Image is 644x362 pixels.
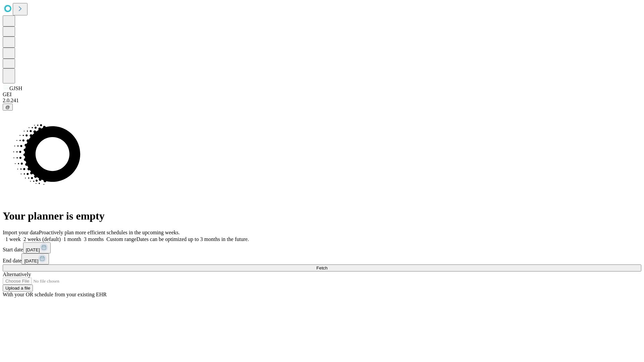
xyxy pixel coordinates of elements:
button: [DATE] [23,242,51,253]
div: End date [3,253,641,264]
button: Fetch [3,264,641,271]
span: Dates can be optimized up to 3 months in the future. [137,236,249,242]
span: 1 month [63,236,81,242]
span: [DATE] [24,258,38,263]
div: GEI [3,92,641,98]
span: [DATE] [26,247,40,252]
span: 2 weeks (default) [23,236,61,242]
span: 3 months [84,236,104,242]
span: 1 week [5,236,21,242]
span: Custom range [106,236,136,242]
span: @ [5,105,10,110]
span: Alternatively [3,271,31,277]
span: With your OR schedule from your existing EHR [3,292,107,297]
button: [DATE] [21,253,49,264]
button: @ [3,104,13,111]
div: 2.0.241 [3,98,641,104]
span: GJSH [9,85,22,91]
h1: Your planner is empty [3,210,641,222]
button: Upload a file [3,285,33,292]
span: Import your data [3,230,39,235]
span: Fetch [316,265,327,270]
div: Start date [3,242,641,253]
span: Proactively plan more efficient schedules in the upcoming weeks. [39,230,180,235]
